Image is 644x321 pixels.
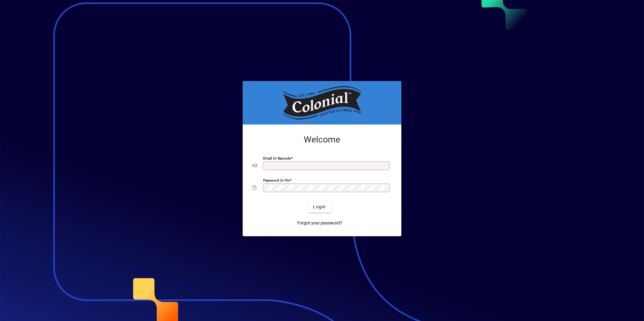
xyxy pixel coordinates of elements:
button: Login [308,201,331,213]
a: Forgot your password? [295,218,345,229]
span: Forgot your password? [297,220,342,226]
mat-label: Password or Pin [263,178,290,182]
h2: Welcome [253,134,391,145]
span: Login [313,204,326,210]
mat-label: Email or Barcode [263,156,291,160]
